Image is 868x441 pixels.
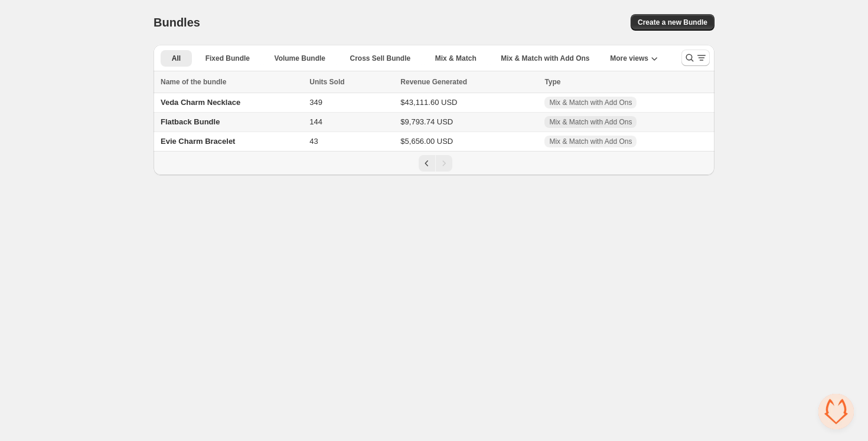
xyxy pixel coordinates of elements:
[161,117,220,126] span: Flatback Bundle
[818,394,854,429] a: Open chat
[161,76,302,88] div: Name of the bundle
[275,54,325,63] span: Volume Bundle
[161,137,235,146] span: Evie Charm Bracelet
[400,76,479,88] button: Revenue Generated
[309,137,318,146] span: 43
[154,151,714,175] nav: Pagination
[681,50,710,66] button: Search and filter results
[549,117,632,127] span: Mix & Match with Add Ons
[350,54,411,63] span: Cross Sell Bundle
[544,76,707,88] div: Type
[172,54,181,63] span: All
[309,76,344,88] span: Units Sold
[501,54,589,63] span: Mix & Match with Add Ons
[603,50,665,67] button: More views
[400,98,457,107] span: $43,111.60 USD
[631,14,714,31] button: Create a new Bundle
[205,54,250,63] span: Fixed Bundle
[400,76,467,88] span: Revenue Generated
[549,137,632,146] span: Mix & Match with Add Ons
[161,98,240,107] span: Veda Charm Necklace
[638,18,707,27] span: Create a new Bundle
[309,76,356,88] button: Units Sold
[435,54,477,63] span: Mix & Match
[610,54,648,63] span: More views
[309,117,322,126] span: 144
[400,137,453,146] span: $5,656.00 USD
[154,15,200,29] h1: Bundles
[549,98,632,107] span: Mix & Match with Add Ons
[309,98,322,107] span: 349
[400,117,453,126] span: $9,793.74 USD
[419,155,435,172] button: Previous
